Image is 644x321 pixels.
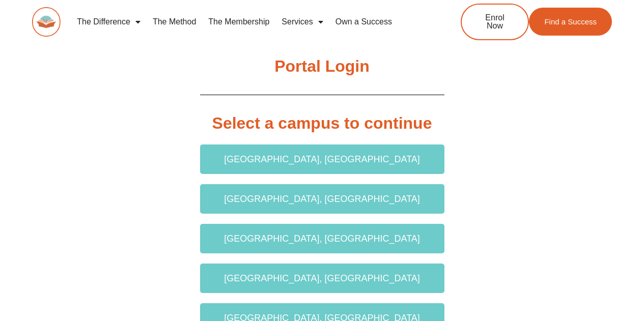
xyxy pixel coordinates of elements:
[224,234,420,243] span: [GEOGRAPHIC_DATA], [GEOGRAPHIC_DATA]
[224,155,420,164] span: [GEOGRAPHIC_DATA], [GEOGRAPHIC_DATA]
[477,14,513,30] span: Enrol Now
[202,10,275,34] a: The Membership
[200,224,444,253] a: [GEOGRAPHIC_DATA], [GEOGRAPHIC_DATA]
[200,56,444,77] h2: Portal Login
[200,184,444,214] a: [GEOGRAPHIC_DATA], [GEOGRAPHIC_DATA]
[224,194,420,203] span: [GEOGRAPHIC_DATA], [GEOGRAPHIC_DATA]
[275,10,329,34] a: Services
[71,10,147,34] a: The Difference
[529,8,612,36] a: Find a Success
[544,18,597,25] span: Find a Success
[71,10,427,34] nav: Menu
[329,10,398,34] a: Own a Success
[200,113,444,134] h2: Select a campus to continue
[200,264,444,293] a: [GEOGRAPHIC_DATA], [GEOGRAPHIC_DATA]
[461,4,529,40] a: Enrol Now
[200,144,444,174] a: [GEOGRAPHIC_DATA], [GEOGRAPHIC_DATA]
[224,274,420,283] span: [GEOGRAPHIC_DATA], [GEOGRAPHIC_DATA]
[147,10,202,34] a: The Method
